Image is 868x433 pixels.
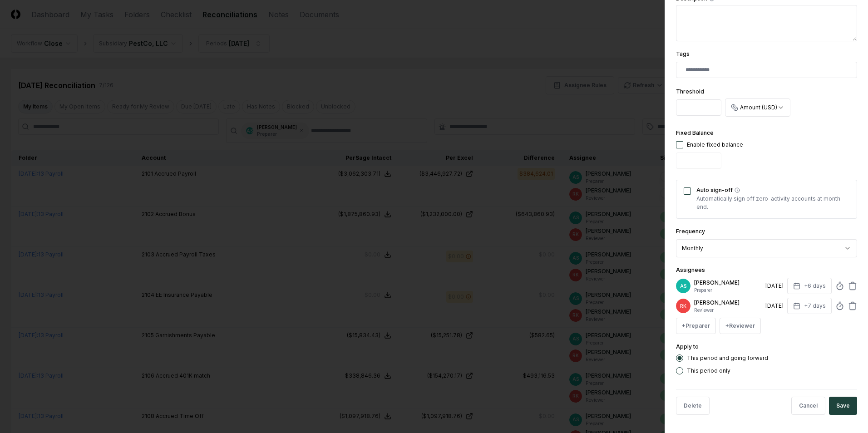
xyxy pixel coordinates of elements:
p: Automatically sign off zero-activity accounts at month end. [696,195,849,211]
label: Tags [676,50,690,57]
button: Delete [676,397,710,415]
label: This period only [687,368,730,374]
span: RK [680,303,686,310]
button: Save [829,397,857,415]
button: Auto sign-off [735,187,740,193]
button: +6 days [787,278,832,294]
p: Reviewer [694,307,762,314]
label: Fixed Balance [676,129,714,136]
label: Threshold [676,88,704,95]
label: Frequency [676,228,705,235]
div: [DATE] [765,302,784,310]
button: +Preparer [676,318,716,334]
label: Apply to [676,343,699,350]
label: This period and going forward [687,355,768,361]
span: AS [680,283,686,290]
div: Enable fixed balance [687,141,743,149]
button: +Reviewer [720,318,761,334]
label: Assignees [676,266,705,273]
p: Preparer [694,287,762,294]
div: [DATE] [765,282,784,290]
button: Cancel [791,397,825,415]
p: [PERSON_NAME] [694,299,762,307]
p: [PERSON_NAME] [694,279,762,287]
label: Auto sign-off [696,187,849,193]
button: +7 days [787,298,832,314]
